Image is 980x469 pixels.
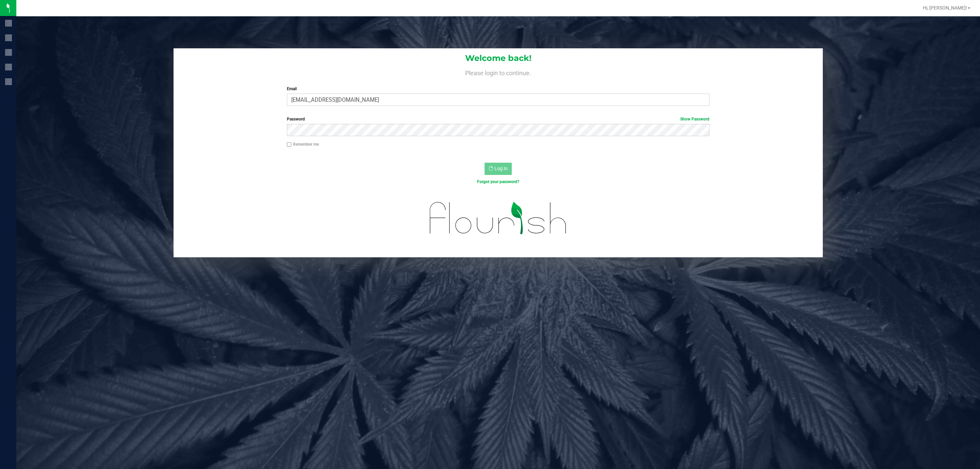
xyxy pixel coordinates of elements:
span: Hi, [PERSON_NAME]! [923,5,967,11]
span: Password [287,117,305,122]
button: Log In [485,163,512,175]
label: Remember me [287,141,319,147]
input: Remember me [287,142,292,147]
h1: Welcome back! [174,54,823,63]
h4: Please login to continue. [174,68,823,76]
a: Show Password [680,117,709,122]
img: flourish_logo.svg [417,192,579,244]
label: Email [287,86,709,92]
a: Forgot your password? [477,179,519,184]
span: Log In [494,166,508,171]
